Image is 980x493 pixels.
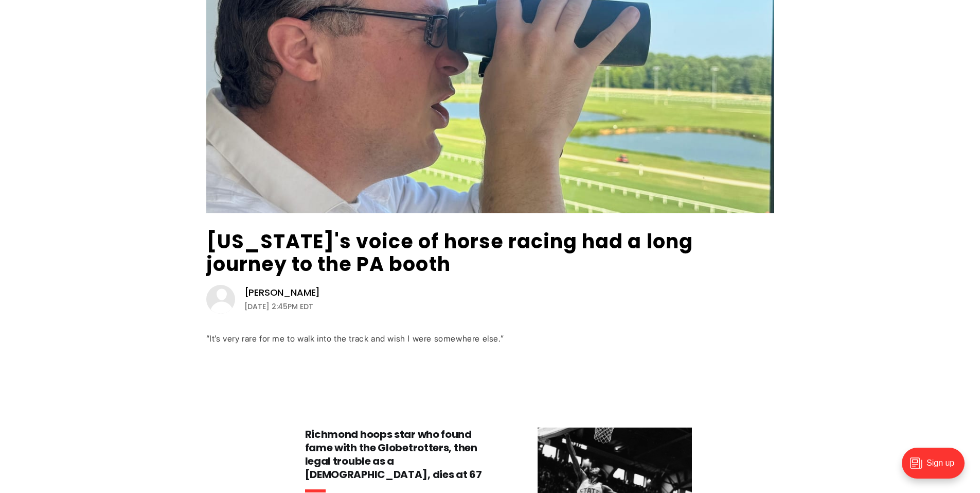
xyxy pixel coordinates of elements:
iframe: portal-trigger [893,443,980,493]
time: [DATE] 2:45PM EDT [244,300,313,313]
div: “It’s very rare for me to walk into the track and wish I were somewhere else.” [206,333,774,344]
a: [US_STATE]'s voice of horse racing had a long journey to the PA booth [206,228,693,278]
h3: Richmond hoops star who found fame with the Globetrotters, then legal trouble as a [DEMOGRAPHIC_D... [305,428,496,481]
a: [PERSON_NAME] [244,286,320,299]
